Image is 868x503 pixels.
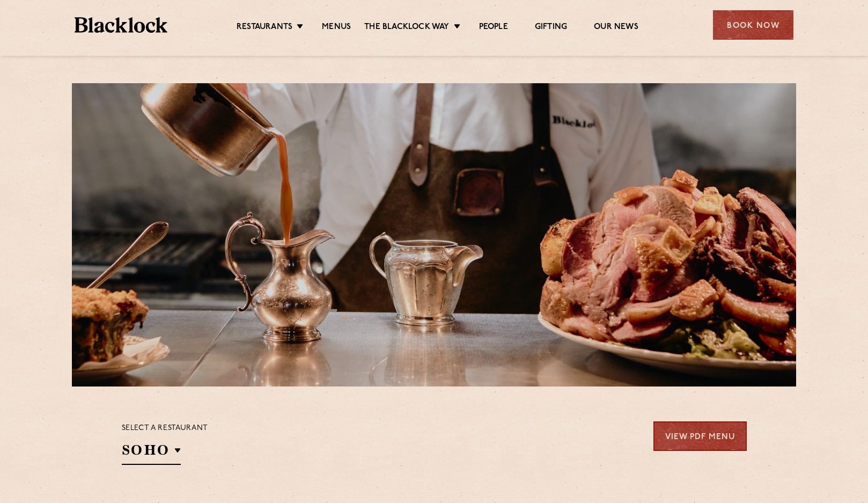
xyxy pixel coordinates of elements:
[122,421,208,435] p: Select a restaurant
[479,22,508,34] a: People
[594,22,638,34] a: Our News
[122,441,181,465] h2: SOHO
[364,22,449,34] a: The Blacklock Way
[237,22,292,34] a: Restaurants
[713,10,793,40] div: Book Now
[322,22,351,34] a: Menus
[653,421,747,451] a: View PDF Menu
[535,22,567,34] a: Gifting
[75,17,167,33] img: BL_Textured_Logo-footer-cropped.svg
